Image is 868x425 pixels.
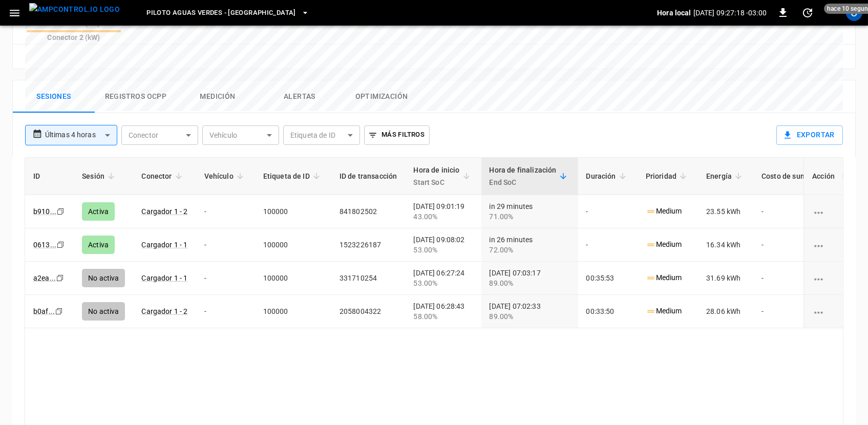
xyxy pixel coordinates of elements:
button: Más filtros [364,125,430,145]
p: Medium [646,306,682,316]
a: Cargador 1 - 1 [141,274,187,282]
button: Alertas [259,80,341,113]
span: Vehículo [204,170,247,182]
p: Medium [646,272,682,283]
td: 00:33:50 [578,295,638,328]
div: 89.00% [490,311,570,322]
img: ampcontrol.io logo [29,3,120,16]
div: charging session options [812,306,835,316]
p: Hora local [657,8,691,18]
span: Hora de inicioStart SoC [413,164,473,188]
span: Conector [141,170,185,182]
div: Hora de finalización [490,164,557,188]
button: Exportar [776,125,843,145]
a: Cargador 1 - 2 [141,307,187,315]
button: Optimización [341,80,422,113]
button: Sesiones [13,80,95,113]
p: End SoC [490,176,557,188]
span: Piloto Aguas Verdes - [GEOGRAPHIC_DATA] [146,7,296,19]
div: charging session options [812,273,835,283]
div: copy [55,272,66,284]
td: 28.06 kWh [698,295,753,328]
p: [DATE] 09:27:18 -03:00 [693,8,767,18]
span: Sesión [82,170,118,182]
div: copy [54,306,65,317]
div: [DATE] 07:03:17 [490,268,570,288]
div: charging session options [812,240,835,250]
div: charging session options [812,206,835,217]
div: Últimas 4 horas [45,125,117,145]
button: set refresh interval [799,5,816,21]
div: No activa [82,269,125,287]
button: Piloto Aguas Verdes - [GEOGRAPHIC_DATA] [142,3,313,23]
td: 100000 [255,262,331,295]
span: Duración [586,170,629,182]
div: Costo de suministro [761,167,848,185]
th: ID [25,158,74,195]
div: 53.00% [413,278,473,288]
div: Hora de inicio [413,164,459,188]
td: - [753,262,856,295]
div: [DATE] 07:02:33 [490,301,570,322]
td: 100000 [255,295,331,328]
th: Acción [803,158,843,195]
div: 58.00% [413,311,473,322]
th: ID de transacción [331,158,406,195]
span: Energía [706,170,745,182]
span: Etiqueta de ID [263,170,323,182]
td: 00:35:53 [578,262,638,295]
button: Medición [177,80,259,113]
div: [DATE] 06:27:24 [413,268,473,288]
button: Registros OCPP [95,80,177,113]
td: 31.69 kWh [698,262,753,295]
span: Hora de finalizaciónEnd SoC [490,164,570,188]
td: - [753,295,856,328]
span: Prioridad [646,170,690,182]
td: 2058004322 [331,295,406,328]
div: No activa [82,302,125,321]
div: 89.00% [490,278,570,288]
td: - [196,295,255,328]
td: - [196,262,255,295]
td: 331710254 [331,262,406,295]
p: Start SoC [413,176,459,188]
div: [DATE] 06:28:43 [413,301,473,322]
